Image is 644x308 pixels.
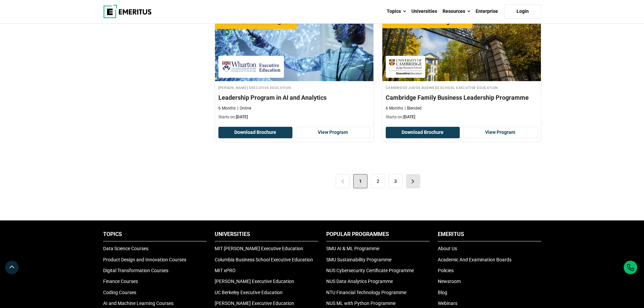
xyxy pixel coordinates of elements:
[103,268,168,273] a: Digital Transformation Courses
[218,85,370,90] h4: [PERSON_NAME] Executive Education
[326,279,393,284] a: NUS Data Analytics Programme
[504,4,541,19] a: Login
[326,268,414,273] a: NUS Cybersecurity Certificate Programme
[438,279,461,284] a: Newsroom
[386,85,538,90] h4: Cambridge Judge Business School Executive Education
[103,246,148,251] a: Data Science Courses
[326,301,396,306] a: NUS ML with Python Programme
[353,174,367,188] span: 1
[215,257,313,262] a: Columbia Business School Executive Education
[218,105,236,111] p: 6 Months
[218,127,293,138] button: Download Brochure
[326,246,379,251] a: SMU AI & ML Programme
[326,257,391,262] a: SMU Sustainability Programme
[388,174,403,188] a: 3
[389,59,422,74] img: Cambridge Judge Business School Executive Education
[237,105,251,111] p: Online
[215,279,294,284] a: [PERSON_NAME] Executive Education
[386,105,403,111] p: 6 Months
[222,59,281,74] img: Wharton Executive Education
[438,290,447,295] a: Blog
[386,127,460,138] button: Download Brochure
[406,174,420,188] a: >
[438,301,457,306] a: Webinars
[386,93,538,102] h4: Cambridge Family Business Leadership Programme
[438,268,454,273] a: Policies
[218,114,370,120] p: Starts on:
[215,268,236,273] a: MIT xPRO
[103,279,138,284] a: Finance Courses
[403,115,415,119] span: [DATE]
[215,290,283,295] a: UC Berkeley Executive Education
[215,14,374,124] a: AI and Machine Learning Course by Wharton Executive Education - December 11, 2025 Wharton Executi...
[463,127,538,138] a: View Program
[326,290,406,295] a: NTU Financial Technology Programme
[382,14,541,81] img: Cambridge Family Business Leadership Programme | Online Leadership Course
[215,14,374,81] img: Leadership Program in AI and Analytics | Online AI and Machine Learning Course
[236,115,248,119] span: [DATE]
[438,257,511,262] a: Academic And Examination Boards
[371,174,385,188] a: 2
[438,246,457,251] a: About Us
[386,114,538,120] p: Starts on:
[215,301,294,306] a: [PERSON_NAME] Executive Education
[215,246,303,251] a: MIT [PERSON_NAME] Executive Education
[382,14,541,124] a: Leadership Course by Cambridge Judge Business School Executive Education - March 16, 2026 Cambrid...
[405,105,422,111] p: Blended
[103,257,186,262] a: Product Design and Innovation Courses
[103,290,136,295] a: Coding Courses
[218,93,370,102] h4: Leadership Program in AI and Analytics
[103,301,173,306] a: AI and Machine Learning Courses
[296,127,370,138] a: View Program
